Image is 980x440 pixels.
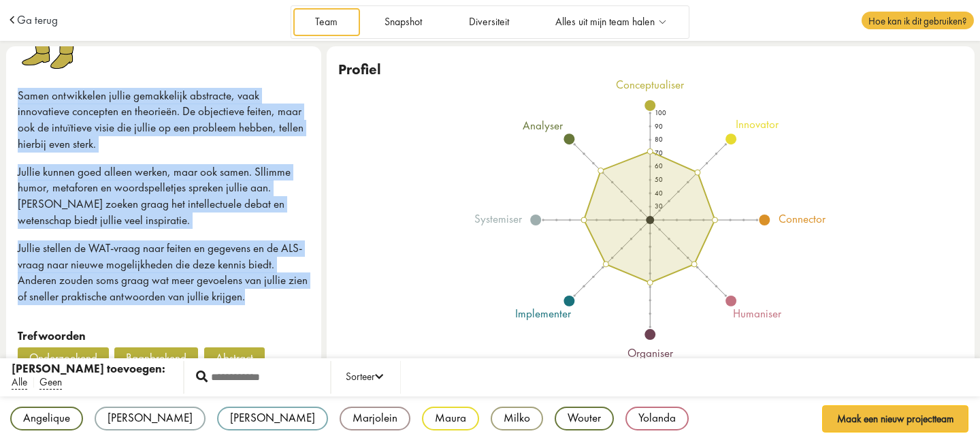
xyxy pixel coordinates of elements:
[338,60,381,78] span: Profiel
[822,405,969,433] button: Maak een nieuw projectteam
[293,8,360,36] a: Team
[655,148,664,157] text: 70
[12,361,165,377] div: [PERSON_NAME] toevoegen:
[18,240,310,305] p: Jullie stellen de WAT-vraag naar feiten en gegevens en de ALS-vraag naar nieuwe mogelijkheden die...
[340,407,410,430] div: Marjolein
[446,8,531,36] a: Diversiteit
[18,164,310,229] p: Jullie kunnen goed alleen werken, maar ook samen. Sllimme humor, metaforen en woordspelletjes spr...
[862,12,973,29] span: Hoe kan ik dit gebruiken?
[523,117,563,132] tspan: analyser
[362,8,444,36] a: Snapshot
[217,407,328,430] div: [PERSON_NAME]
[534,8,687,36] a: Alles uit mijn team halen
[734,306,783,321] tspan: humaniser
[655,121,664,130] text: 90
[10,407,83,430] div: Angelique
[655,135,664,144] text: 80
[39,375,62,390] span: Geen
[204,347,265,369] div: Abstract
[515,306,572,321] tspan: implementer
[18,347,109,369] div: Onderzoekend
[18,328,86,343] strong: Trefwoorden
[12,375,27,390] span: Alle
[491,407,543,430] div: Milko
[422,407,479,430] div: Maura
[555,16,655,28] span: Alles uit mijn team halen
[555,407,614,430] div: Wouter
[95,407,206,430] div: [PERSON_NAME]
[736,116,780,131] tspan: innovator
[474,211,523,226] tspan: systemiser
[17,14,58,26] a: Ga terug
[18,88,310,153] p: Samen ontwikkelen jullie gemakkelijk abstracte, vaak innovatieve concepten en theorieën. De objec...
[655,108,667,117] text: 100
[114,347,198,369] div: Baanbrekend
[346,369,383,386] div: Sorteer
[627,345,674,360] tspan: organiser
[779,211,827,226] tspan: connector
[625,407,689,430] div: Yolanda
